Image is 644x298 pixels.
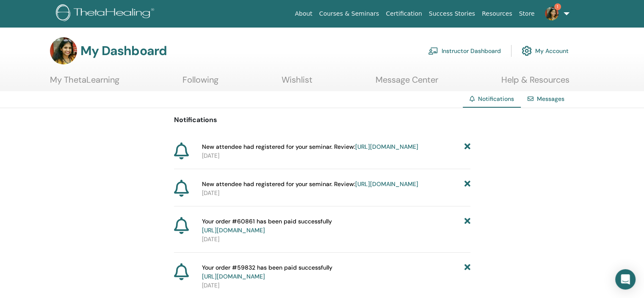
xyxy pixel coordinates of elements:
a: Following [182,75,218,91]
img: chalkboard-teacher.svg [428,47,438,55]
a: Wishlist [282,75,312,91]
span: New attendee had registered for your seminar. Review: [202,180,418,189]
a: Store [516,6,538,22]
a: My Account [522,42,569,60]
a: Resources [478,6,516,22]
span: Notifications [478,95,514,103]
a: [URL][DOMAIN_NAME] [355,180,418,188]
a: My ThetaLearning [50,75,119,91]
a: Messages [537,95,564,103]
a: Success Stories [426,6,478,22]
p: [DATE] [202,151,470,160]
h3: My Dashboard [80,43,167,58]
img: default.jpg [50,37,77,64]
div: Open Intercom Messenger [615,269,636,290]
span: Your order #59832 has been paid successfully [202,263,332,281]
span: Your order #60861 has been paid successfully [202,217,332,235]
a: About [291,6,315,22]
a: Courses & Seminars [316,6,383,22]
span: 1 [554,3,561,10]
a: Instructor Dashboard [428,42,501,60]
a: [URL][DOMAIN_NAME] [202,226,265,234]
a: [URL][DOMAIN_NAME] [202,273,265,280]
p: Notifications [174,115,470,125]
p: [DATE] [202,189,470,198]
a: Certification [382,6,425,22]
img: logo.png [56,4,157,23]
a: Message Center [376,75,438,91]
span: New attendee had registered for your seminar. Review: [202,142,418,151]
a: Help & Resources [501,75,569,91]
p: [DATE] [202,235,470,244]
img: default.jpg [545,7,558,20]
img: cog.svg [522,44,532,58]
a: [URL][DOMAIN_NAME] [355,143,418,150]
p: [DATE] [202,281,470,290]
